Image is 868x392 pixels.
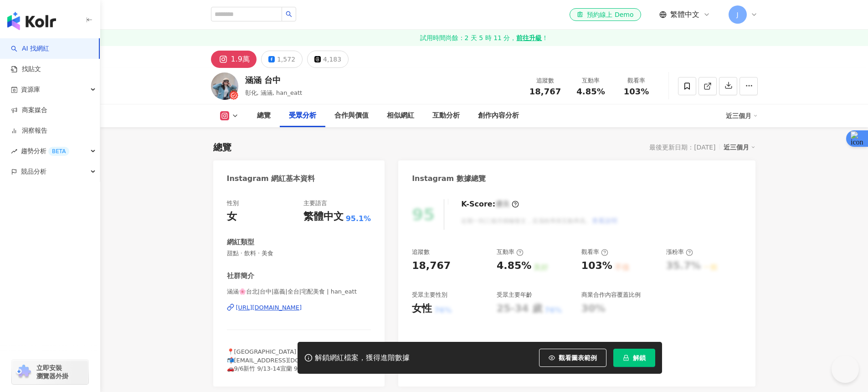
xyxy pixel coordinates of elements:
span: 涵涵🌸台北|台中|嘉義|全台|宅配美食 | han_eatt [227,288,371,296]
div: 總覽 [257,110,271,121]
div: 觀看率 [581,248,608,256]
div: 創作內容分析 [478,110,519,121]
span: 競品分析 [21,161,46,182]
div: K-Score : [461,199,519,209]
div: Instagram 網紅基本資料 [227,174,315,184]
div: 互動率 [574,76,608,85]
span: search [286,11,292,17]
div: Instagram 數據總覽 [412,174,486,184]
div: 社群簡介 [227,271,254,281]
div: 相似網紅 [387,110,414,121]
div: 女性 [412,302,432,316]
div: 4.85% [497,259,531,273]
div: 4,183 [323,53,341,66]
div: 受眾主要性別 [412,291,447,299]
a: 商案媒合 [11,106,47,115]
div: 1.9萬 [231,53,250,66]
div: 觀看率 [619,76,654,85]
a: chrome extension立即安裝 瀏覽器外掛 [12,360,88,384]
span: 資源庫 [21,79,40,100]
button: 1.9萬 [211,51,257,68]
div: BETA [48,147,69,156]
div: 主要語言 [303,199,327,207]
div: 總覽 [213,141,231,154]
span: 4.85% [576,87,605,96]
div: 受眾分析 [289,110,316,121]
span: 18,767 [529,87,561,96]
div: 103% [581,259,612,273]
div: 合作與價值 [334,110,369,121]
span: 解鎖 [633,354,646,361]
div: 18,767 [412,259,451,273]
strong: 前往升級 [516,33,542,42]
img: KOL Avatar [211,72,238,100]
img: chrome extension [15,365,32,379]
span: J [736,10,738,20]
span: 立即安裝 瀏覽器外掛 [36,364,68,380]
button: 1,572 [261,51,303,68]
div: 互動率 [497,248,524,256]
div: 解鎖網紅檔案，獲得進階數據 [315,353,410,363]
button: 觀看圖表範例 [539,349,606,367]
div: 網紅類型 [227,237,254,247]
div: [URL][DOMAIN_NAME] [236,304,302,312]
span: 103% [624,87,649,96]
span: 95.1% [346,214,371,224]
div: 追蹤數 [528,76,563,85]
span: 觀看圖表範例 [559,354,597,361]
div: 漲粉率 [666,248,693,256]
div: 商業合作內容覆蓋比例 [581,291,641,299]
div: 1,572 [277,53,295,66]
a: 找貼文 [11,65,41,74]
button: 解鎖 [613,349,655,367]
span: 繁體中文 [670,10,699,20]
a: 預約線上 Demo [570,8,641,21]
div: 受眾主要年齡 [497,291,532,299]
div: 預約線上 Demo [577,10,633,19]
a: [URL][DOMAIN_NAME] [227,304,371,312]
div: 涵涵 台中 [245,74,303,86]
button: 4,183 [307,51,349,68]
div: 最後更新日期：[DATE] [649,144,715,151]
a: 洞察報告 [11,126,47,135]
span: 趨勢分析 [21,141,69,161]
div: 女 [227,210,237,224]
span: rise [11,148,17,155]
div: 近三個月 [726,108,758,123]
span: 甜點 · 飲料 · 美食 [227,249,371,258]
div: 繁體中文 [303,210,344,224]
div: 互動分析 [432,110,460,121]
span: lock [623,355,629,361]
div: 性別 [227,199,239,207]
div: 追蹤數 [412,248,430,256]
a: searchAI 找網紅 [11,44,49,53]
span: 彰化, 涵涵, han_eatt [245,89,303,96]
img: logo [7,12,56,30]
a: 試用時間尚餘：2 天 5 時 11 分，前往升級！ [100,30,868,46]
div: 近三個月 [724,141,755,153]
